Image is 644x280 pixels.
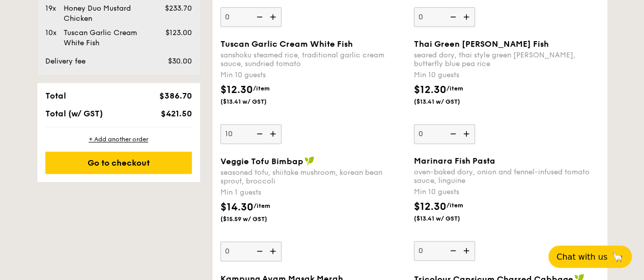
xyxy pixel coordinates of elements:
[444,241,460,260] img: icon-reduce.1d2dbef1.svg
[159,91,191,101] span: $386.70
[460,241,475,260] img: icon-add.58712e84.svg
[414,84,446,96] span: $12.30
[611,251,624,263] span: 🦙
[60,4,152,24] div: Honey Duo Mustard Chicken
[220,84,253,96] span: $12.30
[220,201,254,213] span: $14.30
[414,187,599,197] div: Min 10 guests
[167,57,191,66] span: $30.00
[414,241,475,261] input: Marinara Fish Pastaoven-baked dory, onion and fennel-infused tomato sauce, linguineMin 10 guests$...
[45,151,192,174] div: Go to checkout
[254,202,270,209] span: /item
[446,202,463,209] span: /item
[460,124,475,143] img: icon-add.58712e84.svg
[220,168,406,185] div: seasoned tofu, shiitake mushroom, korean bean sprout, broccoli
[414,168,599,185] div: oven-baked dory, onion and fennel-infused tomato sauce, linguine
[220,124,282,144] input: Tuscan Garlic Cream White Fishsanshoku steamed rice, traditional garlic cream sauce, sundried tom...
[414,7,475,27] input: $12.30/item($13.41 w/ GST)
[220,7,282,27] input: $12.30/item($13.41 w/ GST)
[45,57,86,66] span: Delivery fee
[220,188,406,198] div: Min 1 guests
[60,28,152,48] div: Tuscan Garlic Cream White Fish
[414,51,599,68] div: seared dory, thai style green [PERSON_NAME], butterfly blue pea rice
[251,241,266,261] img: icon-reduce.1d2dbef1.svg
[266,124,282,143] img: icon-add.58712e84.svg
[266,241,282,261] img: icon-add.58712e84.svg
[548,245,632,268] button: Chat with us🦙
[41,4,60,14] div: 19x
[253,85,270,92] span: /item
[41,28,60,38] div: 10x
[220,241,282,261] input: Veggie Tofu Bimbapseasoned tofu, shiitake mushroom, korean bean sprout, broccoliMin 1 guests$14.3...
[220,70,406,80] div: Min 10 guests
[220,157,303,166] span: Veggie Tofu Bimbap
[220,51,406,68] div: sanshoku steamed rice, traditional garlic cream sauce, sundried tomato
[45,135,192,143] div: + Add another order
[266,7,282,26] img: icon-add.58712e84.svg
[414,98,483,106] span: ($13.41 w/ GST)
[45,109,103,118] span: Total (w/ GST)
[304,156,315,165] img: icon-vegan.f8ff3823.svg
[220,39,353,49] span: Tuscan Garlic Cream White Fish
[251,7,266,26] img: icon-reduce.1d2dbef1.svg
[251,124,266,143] img: icon-reduce.1d2dbef1.svg
[460,7,475,26] img: icon-add.58712e84.svg
[414,70,599,80] div: Min 10 guests
[444,124,460,143] img: icon-reduce.1d2dbef1.svg
[414,124,475,144] input: Thai Green [PERSON_NAME] Fishseared dory, thai style green [PERSON_NAME], butterfly blue pea rice...
[164,4,191,13] span: $233.70
[45,91,66,101] span: Total
[220,98,290,106] span: ($13.41 w/ GST)
[446,85,463,92] span: /item
[165,28,191,37] span: $123.00
[220,215,290,223] span: ($15.59 w/ GST)
[160,109,191,118] span: $421.50
[556,252,607,262] span: Chat with us
[414,201,446,213] span: $12.30
[414,156,495,166] span: Marinara Fish Pasta
[414,214,483,223] span: ($13.41 w/ GST)
[414,39,549,49] span: Thai Green [PERSON_NAME] Fish
[444,7,460,26] img: icon-reduce.1d2dbef1.svg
